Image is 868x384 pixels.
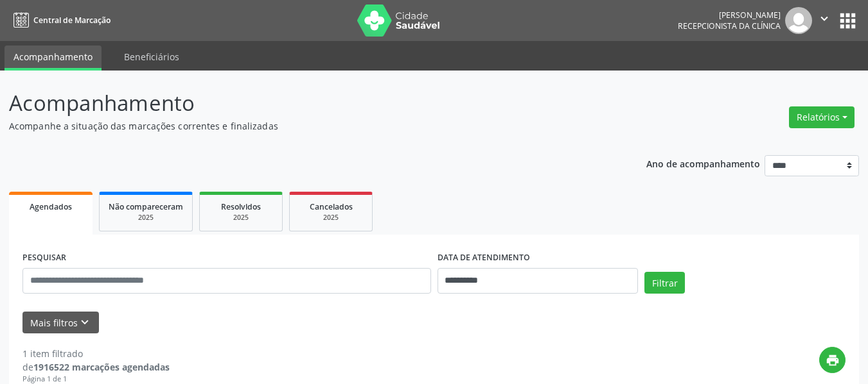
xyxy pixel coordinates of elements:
[109,201,183,212] span: Não compareceram
[78,315,92,330] i: keyboard_arrow_down
[646,155,760,171] p: Ano de acompanhamento
[9,119,604,133] p: Acompanhe a situação das marcações correntes e finalizadas
[826,353,840,367] i: print
[209,213,273,222] div: 2025
[33,361,170,373] strong: 1916522 marcações agendadas
[837,10,859,32] button: apps
[817,12,831,26] i: 
[789,106,855,128] button: Relatórios
[819,347,846,373] button: print
[812,7,837,34] button: 
[785,7,812,34] img: img
[22,248,66,268] label: PESQUISAR
[30,201,72,212] span: Agendados
[299,213,363,222] div: 2025
[109,213,183,222] div: 2025
[4,46,102,71] a: Acompanhamento
[9,87,604,119] p: Acompanhamento
[9,10,111,31] a: Central de Marcação
[678,21,781,31] span: Recepcionista da clínica
[221,201,261,212] span: Resolvidos
[115,46,188,68] a: Beneficiários
[644,272,685,294] button: Filtrar
[33,15,111,26] span: Central de Marcação
[22,360,170,374] div: de
[22,347,170,360] div: 1 item filtrado
[438,248,530,268] label: DATA DE ATENDIMENTO
[22,312,99,334] button: Mais filtroskeyboard_arrow_down
[310,201,353,212] span: Cancelados
[678,10,781,21] div: [PERSON_NAME]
